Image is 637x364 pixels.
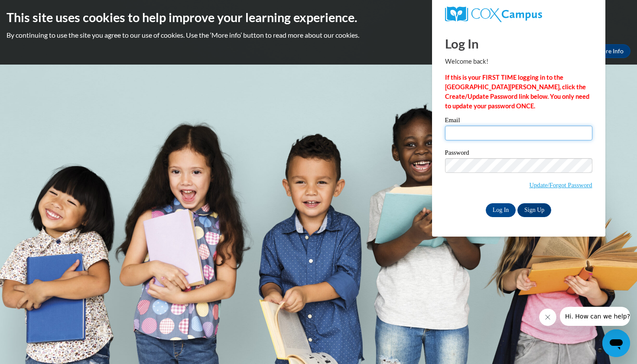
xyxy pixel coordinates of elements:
a: COX Campus [445,6,592,22]
iframe: Close message [539,309,556,326]
h2: This site uses cookies to help improve your learning experience. [6,9,630,26]
p: Welcome back! [445,57,592,66]
iframe: Message from company [560,307,630,326]
label: Email [445,117,592,126]
input: Log In [486,203,516,217]
p: By continuing to use the site you agree to our use of cookies. Use the ‘More info’ button to read... [6,30,630,40]
a: Sign Up [517,203,551,217]
h1: Log In [445,35,592,52]
a: More Info [590,44,630,58]
iframe: Button to launch messaging window [602,329,630,357]
a: Update/Forgot Password [529,182,592,188]
label: Password [445,149,592,158]
img: COX Campus [445,6,542,22]
strong: If this is your FIRST TIME logging in to the [GEOGRAPHIC_DATA][PERSON_NAME], click the Create/Upd... [445,74,589,110]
